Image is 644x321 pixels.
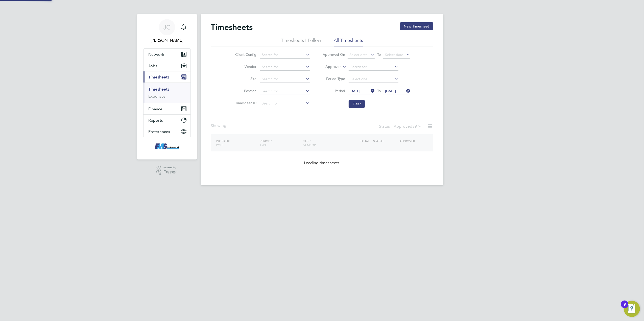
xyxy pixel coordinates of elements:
[149,52,164,57] span: Network
[144,60,190,71] button: Jobs
[281,37,321,46] li: Timesheets I Follow
[260,64,310,71] input: Search for...
[144,126,190,137] button: Preferences
[349,52,368,57] span: Select date
[234,101,256,105] label: Timesheet ID
[260,100,310,107] input: Search for...
[227,123,230,128] span: ...
[149,129,170,134] span: Preferences
[143,37,191,43] span: Joanne Conway
[149,75,170,79] span: Timesheets
[322,89,345,93] label: Period
[144,115,190,126] button: Reports
[156,166,178,175] a: Powered byEngage
[385,89,396,93] span: [DATE]
[144,49,190,60] button: Network
[400,22,433,30] button: New Timesheet
[376,51,382,58] span: To
[260,88,310,95] input: Search for...
[624,304,626,311] div: 9
[211,22,253,32] h2: Timesheets
[143,142,191,150] a: Go to home page
[624,301,640,317] button: Open Resource Center, 9 new notifications
[413,124,417,129] span: 39
[318,64,341,69] label: Approver
[144,103,190,114] button: Finance
[349,100,365,108] button: Filter
[163,24,171,31] span: JC
[334,37,363,46] li: All Timesheets
[143,19,191,43] a: JC[PERSON_NAME]
[260,51,310,59] input: Search for...
[376,88,382,94] span: To
[163,166,178,170] span: Powered by
[234,64,256,69] label: Vendor
[137,14,197,159] nav: Main navigation
[234,89,256,93] label: Position
[349,89,360,93] span: [DATE]
[163,170,178,174] span: Engage
[394,124,422,129] label: Approved
[260,76,310,83] input: Search for...
[349,76,398,83] input: Select one
[144,71,190,83] button: Timesheets
[149,87,170,92] a: Timesheets
[234,52,256,57] label: Client Config
[149,94,166,99] a: Expenses
[349,64,398,71] input: Search for...
[385,52,403,57] span: Select date
[379,123,423,130] div: Status
[149,63,157,68] span: Jobs
[234,76,256,81] label: Site
[322,52,345,57] label: Approved On
[149,118,163,123] span: Reports
[322,76,345,81] label: Period Type
[149,106,163,111] span: Finance
[211,123,231,128] div: Showing
[154,142,180,150] img: f-mead-logo-retina.png
[144,83,190,103] div: Timesheets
